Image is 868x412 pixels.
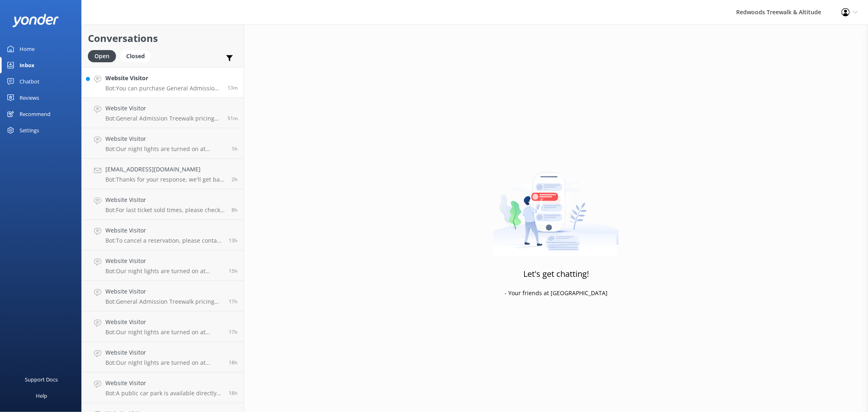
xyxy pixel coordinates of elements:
[105,256,223,265] h4: Website Visitor
[20,90,39,106] div: Reviews
[105,390,223,397] p: Bot: A public car park is available directly underneath the Treewalk and is free of charge. It is...
[105,104,221,113] h4: Website Visitor
[105,298,223,305] p: Bot: General Admission Treewalk pricing starts at $42 for adults (16+ years) and $26 for children...
[105,348,223,357] h4: Website Visitor
[88,31,238,46] h2: Conversations
[120,50,151,62] div: Closed
[105,206,225,214] p: Bot: For last ticket sold times, please check our website FAQs at [URL][DOMAIN_NAME].
[105,115,221,122] p: Bot: General Admission Treewalk pricing starts at $42 for adults (16+ years) and $26 for children...
[20,73,39,90] div: Chatbot
[229,237,238,244] span: Oct 06 2025 01:36am (UTC +13:00) Pacific/Auckland
[20,106,50,122] div: Recommend
[82,373,244,403] a: Website VisitorBot:A public car park is available directly underneath the Treewalk and is free of...
[105,318,223,327] h4: Website Visitor
[88,51,120,60] a: Open
[229,359,238,366] span: Oct 05 2025 08:25pm (UTC +13:00) Pacific/Auckland
[523,267,589,281] h3: Let's get chatting!
[82,311,244,342] a: Website VisitorBot:Our night lights are turned on at sunset, and the night walk starts 20 minutes...
[20,122,39,138] div: Settings
[82,67,244,98] a: Website VisitorBot:You can purchase General Admission tickets for the nighttime Treewalk online o...
[105,165,225,174] h4: [EMAIL_ADDRESS][DOMAIN_NAME]
[105,379,223,388] h4: Website Visitor
[82,98,244,128] a: Website VisitorBot:General Admission Treewalk pricing starts at $42 for adults (16+ years) and $2...
[227,84,238,91] span: Oct 06 2025 02:33pm (UTC +13:00) Pacific/Auckland
[105,329,223,336] p: Bot: Our night lights are turned on at sunset, and the night walk starts 20 minutes thereafter. E...
[105,195,225,204] h4: Website Visitor
[229,390,238,397] span: Oct 05 2025 08:15pm (UTC +13:00) Pacific/Auckland
[20,57,35,73] div: Inbox
[82,250,244,281] a: Website VisitorBot:Our night lights are turned on at sunset, and the night walk starts 20 minutes...
[105,267,223,275] p: Bot: Our night lights are turned on at sunset, and the night walk starts 20 minutes thereafter. E...
[493,155,619,257] img: artwork of a man stealing a conversation from at giant smartphone
[232,145,238,152] span: Oct 06 2025 01:45pm (UTC +13:00) Pacific/Auckland
[105,226,223,235] h4: Website Visitor
[20,41,35,57] div: Home
[505,289,608,298] p: - Your friends at [GEOGRAPHIC_DATA]
[229,329,238,335] span: Oct 05 2025 09:19pm (UTC +13:00) Pacific/Auckland
[232,206,238,213] span: Oct 06 2025 06:10am (UTC +13:00) Pacific/Auckland
[82,220,244,250] a: Website VisitorBot:To cancel a reservation, please contact us at [EMAIL_ADDRESS][DOMAIN_NAME] or ...
[105,359,223,366] p: Bot: Our night lights are turned on at sunset, and the night walk starts 20 minutes thereafter. E...
[82,128,244,159] a: Website VisitorBot:Our night lights are turned on at sunset, and the night walk starts 20 minutes...
[25,371,58,388] div: Support Docs
[105,145,225,153] p: Bot: Our night lights are turned on at sunset, and the night walk starts 20 minutes thereafter. E...
[88,50,116,62] div: Open
[82,281,244,311] a: Website VisitorBot:General Admission Treewalk pricing starts at $42 for adults (16+ years) and $2...
[105,85,221,92] p: Bot: You can purchase General Admission tickets for the nighttime Treewalk online or onsite. For ...
[120,51,155,60] a: Closed
[232,176,238,183] span: Oct 06 2025 12:45pm (UTC +13:00) Pacific/Auckland
[105,287,223,296] h4: Website Visitor
[105,74,221,83] h4: Website Visitor
[227,115,238,122] span: Oct 06 2025 01:55pm (UTC +13:00) Pacific/Auckland
[82,189,244,220] a: Website VisitorBot:For last ticket sold times, please check our website FAQs at [URL][DOMAIN_NAME...
[105,176,225,183] p: Bot: Thanks for your response, we'll get back to you as soon as we can during opening hours.
[229,267,238,274] span: Oct 05 2025 11:42pm (UTC +13:00) Pacific/Auckland
[12,14,59,27] img: yonder-white-logo.png
[105,237,223,244] p: Bot: To cancel a reservation, please contact us at [EMAIL_ADDRESS][DOMAIN_NAME] or call [PHONE_NU...
[36,388,47,404] div: Help
[82,342,244,373] a: Website VisitorBot:Our night lights are turned on at sunset, and the night walk starts 20 minutes...
[229,298,238,305] span: Oct 05 2025 09:34pm (UTC +13:00) Pacific/Auckland
[105,134,225,143] h4: Website Visitor
[82,159,244,189] a: [EMAIL_ADDRESS][DOMAIN_NAME]Bot:Thanks for your response, we'll get back to you as soon as we can...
